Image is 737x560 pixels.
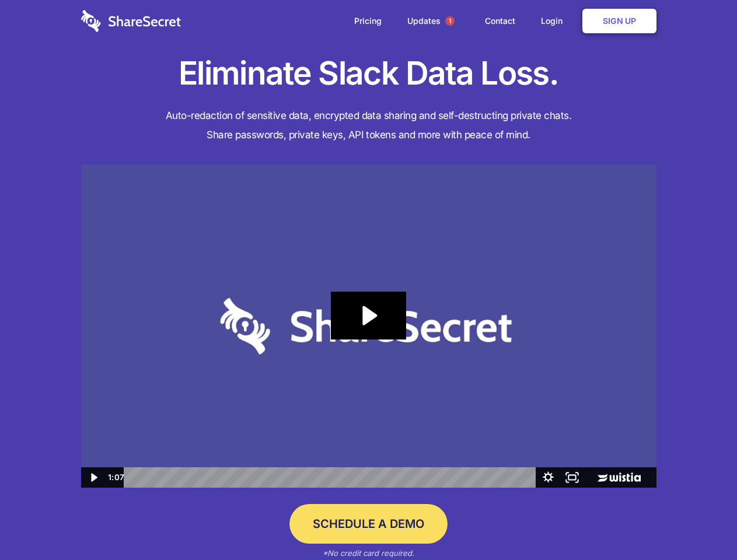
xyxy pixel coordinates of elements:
a: Login [529,3,580,39]
img: Sharesecret [81,164,656,488]
h4: Auto-redaction of sensitive data, encrypted data sharing and self-destructing private chats. Shar... [81,106,656,145]
a: Pricing [343,3,393,39]
iframe: Drift Widget Chat Controller [679,502,723,546]
img: logo-wordmark-white-trans-d4663122ce5f474addd5e946df7df03e33cb6a1c49d2221995e7729f52c070b2.svg [81,10,181,32]
a: Contact [473,3,527,39]
button: Play Video [81,467,105,488]
h1: Eliminate Slack Data Loss. [81,52,656,94]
